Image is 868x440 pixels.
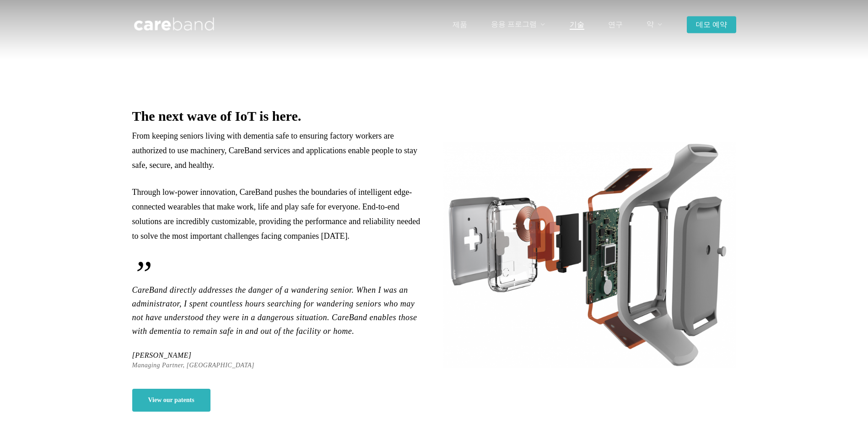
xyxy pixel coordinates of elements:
[132,350,255,360] span: [PERSON_NAME]
[148,396,194,405] span: View our patents
[570,21,584,28] span: 기술
[453,21,467,28] a: 제품
[696,21,727,28] span: 데모 예약
[570,21,584,28] a: 기술
[687,21,736,28] a: 데모 예약
[132,188,421,241] span: Through low-power innovation, CareBand pushes the boundaries of intelligent edge-connected wearab...
[453,21,467,28] span: 제품
[647,21,663,28] a: 약
[132,108,302,123] b: The next wave of IoT is here.
[647,20,654,28] span: 약
[132,285,417,336] font: CareBand directly addresses the danger of a wandering senior. When I was an administrator, I spen...
[132,389,210,412] a: View our patents
[491,21,546,28] a: 응용 프로그램
[132,131,418,170] span: From keeping seniors living with dementia safe to ensuring factory workers are authorized to use ...
[608,21,623,28] a: 연구
[608,21,623,28] span: 연구
[491,20,537,28] span: 응용 프로그램
[132,256,425,292] span: ”
[132,360,255,370] span: Managing Partner, [GEOGRAPHIC_DATA]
